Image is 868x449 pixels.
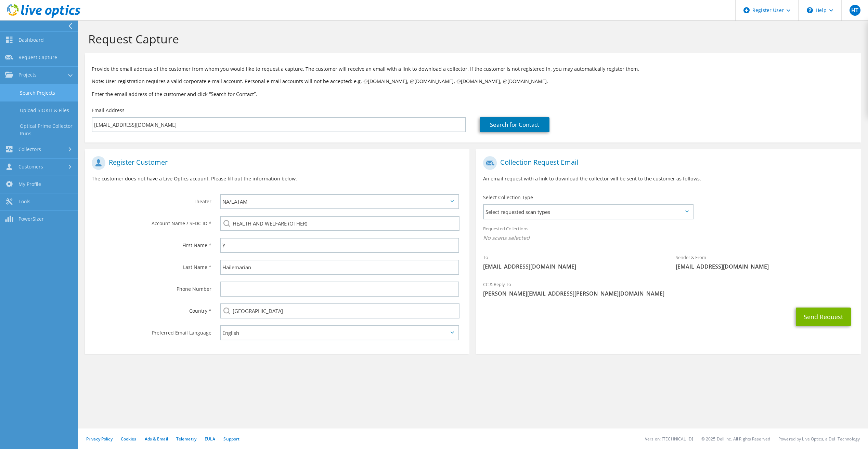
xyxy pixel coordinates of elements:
[778,436,860,442] li: Powered by Live Optics, a Dell Technology
[92,156,459,170] h1: Register Customer
[484,205,692,219] span: Select requested scan types
[476,277,861,301] div: CC & Reply To
[92,260,211,271] label: Last Name *
[483,194,533,201] label: Select Collection Type
[669,250,861,274] div: Sender & From
[92,175,463,182] p: The customer does not have a Live Optics account. Please fill out the information below.
[92,90,854,98] h3: Enter the email address of the customer and click “Search for Contact”.
[676,263,854,270] span: [EMAIL_ADDRESS][DOMAIN_NAME]
[483,290,854,297] span: [PERSON_NAME][EMAIL_ADDRESS][PERSON_NAME][DOMAIN_NAME]
[92,325,211,336] label: Preferred Email Language
[92,303,211,314] label: Country *
[480,117,549,132] a: Search for Contact
[483,156,851,170] h1: Collection Request Email
[88,32,854,46] h1: Request Capture
[483,175,854,182] p: An email request with a link to download the collector will be sent to the customer as follows.
[92,216,211,227] label: Account Name / SFDC ID *
[476,221,861,247] div: Requested Collections
[86,436,113,442] a: Privacy Policy
[223,436,239,442] a: Support
[796,308,851,326] button: Send Request
[205,436,215,442] a: EULA
[92,107,125,114] label: Email Address
[92,238,211,249] label: First Name *
[483,263,662,270] span: [EMAIL_ADDRESS][DOMAIN_NAME]
[476,250,669,274] div: To
[645,436,693,442] li: Version: [TECHNICAL_ID]
[701,436,770,442] li: © 2025 Dell Inc. All Rights Reserved
[121,436,137,442] a: Cookies
[483,234,854,242] span: No scans selected
[145,436,168,442] a: Ads & Email
[176,436,196,442] a: Telemetry
[92,65,854,73] p: Provide the email address of the customer from whom you would like to request a capture. The cust...
[92,194,211,205] label: Theater
[92,78,854,85] p: Note: User registration requires a valid corporate e-mail account. Personal e-mail accounts will ...
[807,7,813,13] svg: \n
[92,282,211,292] label: Phone Number
[850,5,860,16] span: HT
